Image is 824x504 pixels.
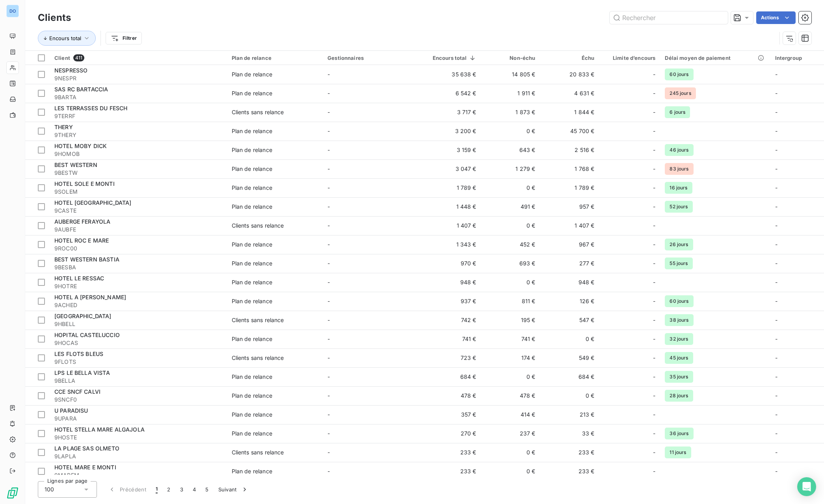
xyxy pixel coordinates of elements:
td: 174 € [481,348,540,367]
span: 9CASTE [54,207,222,215]
span: 32 jours [665,333,693,345]
td: 684 € [419,367,481,386]
span: AUBERGE FERAYOLA [54,218,110,225]
td: 547 € [540,311,599,330]
td: 948 € [540,273,599,292]
span: - [775,184,777,191]
span: - [775,354,777,361]
span: 9BESTW [54,169,222,177]
td: 2 516 € [540,141,599,159]
td: 693 € [481,254,540,273]
span: HOTEL STELLA MARE ALGAJOLA [54,426,145,433]
span: 9ROC00 [54,245,222,252]
td: 45 700 € [540,122,599,141]
span: - [653,165,655,173]
span: - [327,184,330,191]
td: 643 € [481,141,540,159]
span: - [775,128,777,134]
span: - [653,70,655,78]
span: 9BELLA [54,377,222,385]
span: - [775,468,777,474]
span: HOTEL MOBY DICK [54,143,107,149]
td: 491 € [481,197,540,216]
span: 9HOMOB [54,150,222,158]
td: 937 € [419,292,481,311]
div: Plan de relance [232,278,272,286]
td: 948 € [419,273,481,292]
div: Plan de relance [232,55,318,61]
td: 414 € [481,405,540,424]
span: 9SNCF0 [54,396,222,404]
div: Open Intercom Messenger [797,477,816,496]
td: 0 € [540,330,599,348]
td: 1 279 € [481,159,540,178]
td: 742 € [419,311,481,330]
td: 1 407 € [540,216,599,235]
span: - [327,222,330,229]
td: 0 € [481,367,540,386]
td: 478 € [419,386,481,405]
td: 0 € [481,122,540,141]
span: LA PLAGE SAS OLMETO [54,445,119,452]
td: 1 789 € [419,178,481,197]
span: 60 jours [665,69,693,80]
span: 38 jours [665,314,693,326]
td: 4 631 € [540,84,599,103]
td: 270 € [419,424,481,443]
td: 1 844 € [540,103,599,122]
span: - [775,165,777,172]
span: - [775,71,777,78]
td: 1 911 € [481,84,540,103]
td: 1 768 € [540,159,599,178]
div: Plan de relance [232,146,272,154]
span: - [327,241,330,248]
span: HOPITAL CASTELUCCIO [54,332,120,338]
button: 3 [175,481,188,498]
span: - [327,203,330,210]
span: - [327,146,330,153]
td: 213 € [540,405,599,424]
span: 9HBELL [54,320,222,328]
span: HOTEL [GEOGRAPHIC_DATA] [54,199,131,206]
span: 9BARTA [54,93,222,101]
span: - [327,317,330,323]
span: 45 jours [665,352,693,364]
span: - [653,89,655,97]
div: Plan de relance [232,259,272,267]
button: 2 [162,481,175,498]
div: Clients sans relance [232,222,284,230]
div: Clients sans relance [232,316,284,324]
span: 9UPARA [54,415,222,422]
span: - [653,411,655,419]
span: - [653,146,655,154]
div: Plan de relance [232,165,272,173]
span: 9MAREM [54,471,222,479]
span: - [775,373,777,380]
td: 967 € [540,235,599,254]
td: 14 805 € [481,65,540,84]
span: - [653,430,655,437]
div: Plan de relance [232,373,272,381]
span: - [327,165,330,172]
span: 9HOTRE [54,282,222,290]
span: - [327,298,330,304]
span: - [327,71,330,78]
img: Logo LeanPay [6,487,19,499]
span: - [775,222,777,229]
span: CCE SNCF CALVI [54,388,100,395]
td: 3 159 € [419,141,481,159]
span: - [327,260,330,267]
td: 3 047 € [419,159,481,178]
span: HOTEL SOLE E MONTI [54,180,115,187]
span: - [327,411,330,418]
button: Encours total [38,31,96,46]
span: LES FLOTS BLEUS [54,350,103,357]
td: 33 € [540,424,599,443]
span: 46 jours [665,144,693,156]
span: - [775,317,777,323]
span: - [775,411,777,418]
span: NESPRESSO [54,67,87,74]
span: - [653,297,655,305]
span: - [775,203,777,210]
span: 9SOLEM [54,188,222,196]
